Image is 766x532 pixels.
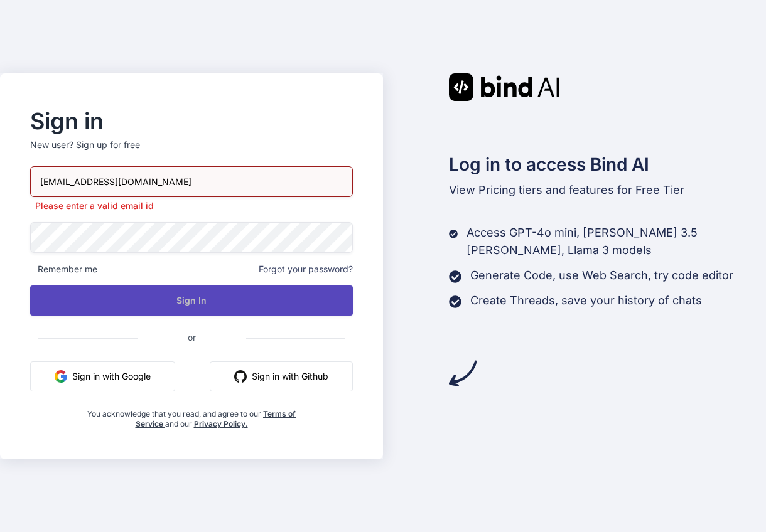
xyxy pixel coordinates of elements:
span: Remember me [30,263,97,275]
div: You acknowledge that you read, and agree to our and our [84,402,299,429]
p: Create Threads, save your history of chats [470,292,702,309]
button: Sign In [30,285,353,316]
span: or [138,322,246,353]
div: Sign up for free [76,139,140,151]
button: Sign in with Google [30,361,175,391]
img: Bind AI logo [449,73,559,101]
span: View Pricing [449,183,515,196]
p: Access GPT-4o mini, [PERSON_NAME] 3.5 [PERSON_NAME], Llama 3 models [467,224,766,259]
p: Please enter a valid email id [30,199,353,212]
p: Generate Code, use Web Search, try code editor [470,267,733,284]
p: tiers and features for Free Tier [449,181,766,199]
a: Terms of Service [136,409,296,428]
input: Login or Email [30,166,353,197]
img: arrow [449,359,477,387]
p: New user? [30,139,353,166]
span: Forgot your password? [259,263,353,275]
img: github [234,370,247,383]
a: Privacy Policy. [194,419,248,428]
h2: Log in to access Bind AI [449,151,766,178]
button: Sign in with Github [210,361,353,391]
h2: Sign in [30,111,353,131]
img: google [55,370,67,383]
